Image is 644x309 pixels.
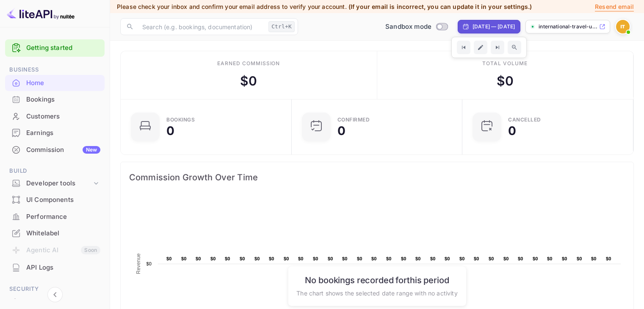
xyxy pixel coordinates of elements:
div: Ctrl+K [268,21,295,32]
text: $0 [577,256,582,261]
div: New [83,146,100,154]
button: Go to next time period [491,41,504,54]
div: Performance [5,209,105,225]
img: International Travel [616,20,630,33]
text: $0 [269,256,274,261]
text: $0 [591,256,597,261]
div: API Logs [26,263,100,273]
div: Home [26,78,100,88]
div: Team management [26,297,100,307]
button: Go to previous time period [457,41,470,54]
div: Switch to Production mode [382,22,451,32]
button: Zoom out time range [508,41,521,54]
div: Bookings [166,117,195,122]
text: $0 [313,256,318,261]
a: Earnings [5,125,105,141]
div: Whitelabel [26,229,100,238]
div: API Logs [5,259,105,276]
a: Whitelabel [5,225,105,241]
text: $0 [166,256,172,261]
text: $0 [518,256,523,261]
div: Bookings [5,91,105,108]
p: international-travel-u... [539,23,597,30]
a: Bookings [5,91,105,107]
p: The chart shows the selected date range with no activity [296,288,457,297]
span: (If your email is incorrect, you can update it in your settings.) [348,3,532,10]
div: UI Components [26,195,100,205]
text: $0 [196,256,201,261]
div: Customers [26,112,100,121]
text: $0 [489,256,494,261]
text: $0 [371,256,377,261]
img: LiteAPI logo [7,7,75,20]
text: $0 [342,256,348,261]
text: $0 [474,256,479,261]
a: API Logs [5,259,105,275]
text: $0 [415,256,421,261]
div: Developer tools [26,179,92,188]
a: UI Components [5,192,105,207]
text: $0 [430,256,436,261]
text: $0 [328,256,333,261]
div: Whitelabel [5,225,105,242]
text: $0 [562,256,567,261]
div: Getting started [5,39,105,57]
text: $0 [181,256,187,261]
a: Getting started [26,43,100,53]
text: $0 [240,256,245,261]
text: $0 [386,256,392,261]
text: $0 [284,256,289,261]
button: Collapse navigation [47,287,63,302]
text: $0 [503,256,509,261]
div: Bookings [26,95,100,105]
div: Commission [26,145,100,155]
text: $0 [225,256,230,261]
a: Customers [5,108,105,124]
div: Earnings [26,128,100,138]
div: Developer tools [5,176,105,191]
text: $0 [606,256,611,261]
button: Edit date range [474,41,487,54]
div: 0 [337,125,345,137]
div: 0 [166,125,174,137]
a: Home [5,75,105,91]
text: $0 [401,256,406,261]
text: $0 [459,256,465,261]
p: Resend email [595,2,634,11]
span: Business [5,65,105,74]
text: $0 [210,256,216,261]
span: Sandbox mode [385,22,431,32]
div: Confirmed [337,117,370,122]
div: CANCELLED [508,117,541,122]
h6: No bookings recorded for this period [296,275,457,285]
div: [DATE] — [DATE] [473,23,515,30]
text: $0 [254,256,260,261]
div: Total volume [482,60,528,67]
div: Earned commission [217,60,280,67]
div: CommissionNew [5,142,105,158]
div: Home [5,75,105,91]
text: Revenue [135,253,141,274]
span: Security [5,284,105,294]
input: Search (e.g. bookings, documentation) [137,18,265,35]
text: $0 [533,256,538,261]
span: Please check your inbox and confirm your email address to verify your account. [117,3,347,10]
span: Build [5,166,105,176]
text: $0 [445,256,450,261]
a: CommissionNew [5,142,105,157]
div: Earnings [5,125,105,141]
a: Performance [5,209,105,224]
div: $ 0 [240,72,257,91]
text: $0 [298,256,304,261]
div: 0 [508,125,516,137]
div: UI Components [5,192,105,208]
span: Commission Growth Over Time [129,171,625,184]
text: $0 [357,256,362,261]
div: Customers [5,108,105,125]
div: $ 0 [497,72,514,91]
text: $0 [547,256,553,261]
div: Performance [26,212,100,222]
text: $0 [146,261,152,266]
